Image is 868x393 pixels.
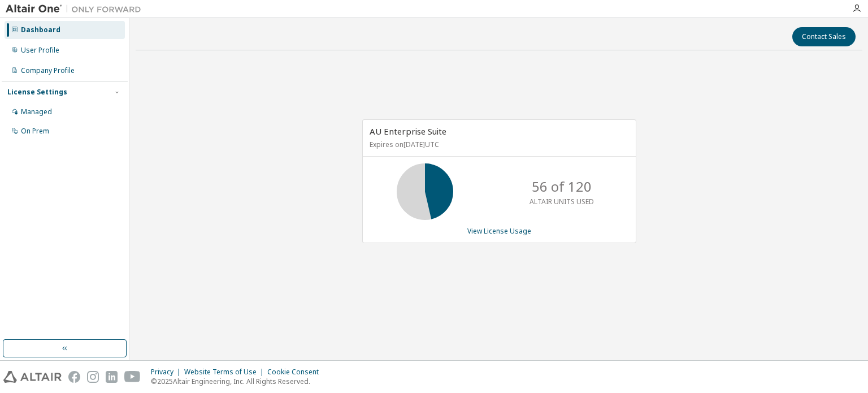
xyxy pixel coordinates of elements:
[3,371,62,383] img: altair_logo.svg
[532,177,592,196] p: 56 of 120
[21,66,75,75] div: Company Profile
[106,371,118,383] img: linkedin.svg
[21,127,49,136] div: On Prem
[21,107,52,116] div: Managed
[21,46,59,55] div: User Profile
[370,126,446,137] span: AU Enterprise Suite
[21,25,60,34] div: Dashboard
[184,368,267,377] div: Website Terms of Use
[151,377,325,386] p: © 2025 Altair Engineering, Inc. All Rights Reserved.
[530,197,594,206] p: ALTAIR UNITS USED
[87,371,99,383] img: instagram.svg
[792,27,856,46] button: Contact Sales
[267,368,325,377] div: Cookie Consent
[124,371,141,383] img: youtube.svg
[151,368,184,377] div: Privacy
[7,88,67,97] div: License Settings
[68,371,80,383] img: facebook.svg
[370,140,626,149] p: Expires on [DATE] UTC
[6,3,147,15] img: Altair One
[467,226,531,236] a: View License Usage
